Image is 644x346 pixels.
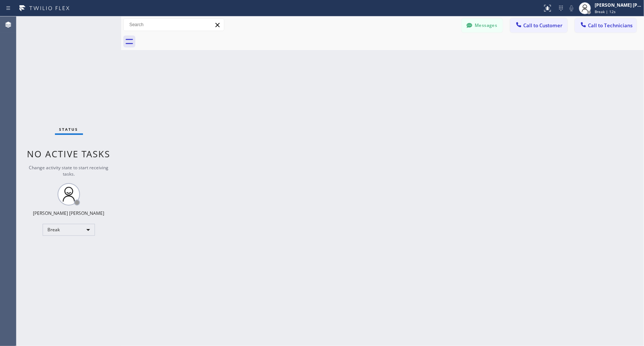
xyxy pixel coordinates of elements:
button: Mute [566,3,577,13]
span: Call to Customer [523,22,563,29]
span: Change activity state to start receiving tasks. [29,164,109,177]
button: Messages [462,18,503,33]
input: Search [124,19,224,31]
span: Status [59,127,78,132]
div: Break [43,224,95,236]
span: Break | 12s [595,9,616,14]
div: [PERSON_NAME] [PERSON_NAME] [595,2,642,8]
button: Call to Customer [510,18,567,33]
div: [PERSON_NAME] [PERSON_NAME] [33,210,105,216]
span: Call to Technicians [588,22,632,29]
button: Call to Technicians [575,18,637,33]
span: No active tasks [27,148,111,160]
